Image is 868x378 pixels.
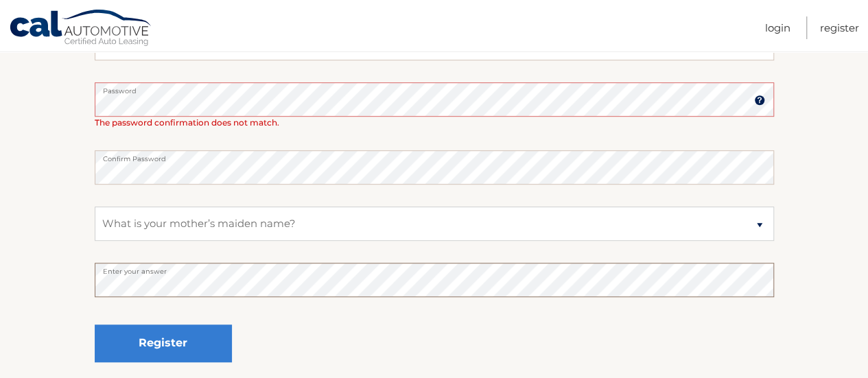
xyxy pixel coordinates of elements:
[95,82,774,93] label: Password
[754,95,765,106] img: tooltip.svg
[95,263,774,274] label: Enter your answer
[95,117,279,128] span: The password confirmation does not match.
[95,324,232,362] button: Register
[9,9,153,49] a: Cal Automotive
[95,150,774,161] label: Confirm Password
[765,16,790,39] a: Login
[820,16,859,39] a: Register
